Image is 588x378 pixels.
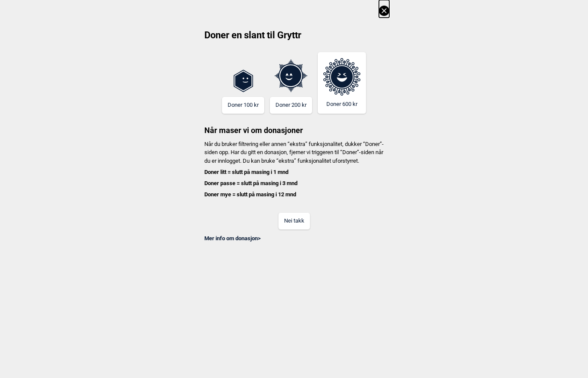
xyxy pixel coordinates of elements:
a: Mer info om donasjon> [204,235,261,242]
p: Når du bruker filtrering eller annen “ekstra” funksjonalitet, dukker “Doner”-siden opp. Har du gi... [199,140,389,199]
b: Doner passe = slutt på masing i 3 mnd [204,180,297,186]
h3: Når maser vi om donasjoner [199,114,389,136]
button: Doner 600 kr [318,52,366,114]
button: Doner 100 kr [222,97,264,114]
b: Doner mye = slutt på masing i 12 mnd [204,191,296,198]
h2: Doner en slant til Gryttr [199,29,389,48]
b: Doner litt = slutt på masing i 1 mnd [204,169,288,175]
button: Nei takk [278,213,310,229]
button: Doner 200 kr [270,97,312,114]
